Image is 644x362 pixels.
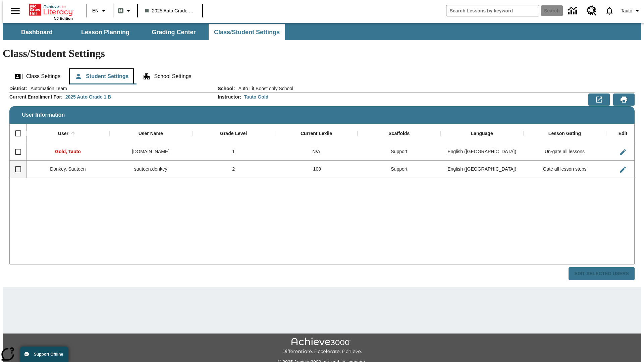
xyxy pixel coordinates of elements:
[523,143,606,161] div: Un-gate all lessons
[9,68,635,84] div: Class/Student Settings
[471,131,493,137] div: Language
[50,166,86,172] span: Donkey, Sautoen
[115,5,135,17] button: Boost Class color is gray green. Change class color
[3,24,286,40] div: SubNavbar
[192,161,275,178] div: 2
[220,131,247,137] div: Grade Level
[209,24,285,40] button: Class/Student Settings
[613,94,635,106] button: Print Preview
[69,68,134,84] button: Student Settings
[109,161,192,178] div: sautoen.donkey
[616,145,630,159] button: Edit User
[92,7,99,14] span: EN
[3,47,641,60] h1: Class/Student Settings
[54,16,73,20] span: NJ Edition
[235,85,293,92] span: Auto Lit Boost only School
[139,131,163,137] div: User Name
[588,94,610,106] button: Export to CSV
[3,23,641,40] div: SubNavbar
[583,2,601,20] a: Resource Center, Will open in new tab
[9,86,27,92] h2: District :
[20,347,68,362] button: Support Offline
[621,7,632,14] span: Tauto
[5,1,25,21] button: Open side menu
[218,94,241,100] h2: Instructor :
[140,24,207,40] button: Grading Center
[548,131,581,137] div: Lesson Gating
[440,161,523,178] div: English (US)
[65,94,111,100] div: 2025 Auto Grade 1 B
[275,143,358,161] div: N/A
[72,24,139,40] button: Lesson Planning
[27,85,67,92] span: Automation Team
[58,131,68,137] div: User
[601,2,618,19] a: Notifications
[446,5,539,16] input: search field
[564,2,583,20] a: Data Center
[55,149,81,154] span: Gold, Tauto
[618,5,644,17] button: Profile/Settings
[523,161,606,178] div: Gate all lesson steps
[9,94,63,100] h2: Current Enrollment For :
[109,143,192,161] div: tauto.gold
[119,6,122,15] span: B
[145,7,195,14] span: 2025 Auto Grade 1 B
[29,3,73,16] a: Home
[192,143,275,161] div: 1
[358,143,440,161] div: Support
[388,131,410,137] div: Scaffolds
[440,143,523,161] div: English (US)
[301,131,332,137] div: Current Lexile
[3,24,70,40] button: Dashboard
[22,112,65,118] span: User Information
[9,68,66,84] button: Class Settings
[218,86,235,92] h2: School :
[616,163,630,176] button: Edit User
[89,5,111,17] button: Language: EN, Select a language
[29,2,73,20] div: Home
[137,68,197,84] button: School Settings
[358,161,440,178] div: Support
[34,352,63,357] span: Support Offline
[275,161,358,178] div: -100
[619,131,627,137] div: Edit
[282,338,362,355] img: Achieve3000 Differentiate Accelerate Achieve
[244,94,268,100] div: Tauto Gold
[9,85,635,281] div: User Information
